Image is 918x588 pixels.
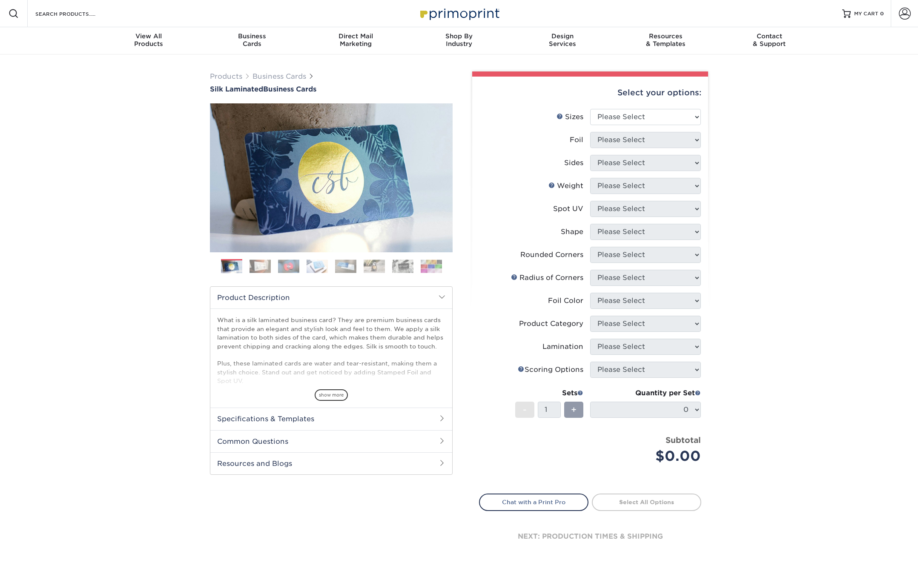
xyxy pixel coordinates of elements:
[548,296,583,306] div: Foil Color
[210,452,452,474] h2: Resources and Blogs
[614,32,717,40] span: Resources
[511,27,614,54] a: DesignServices
[479,511,701,562] div: next: production times & shipping
[304,27,407,54] a: Direct MailMarketing
[479,77,701,109] div: Select your options:
[520,250,583,260] div: Rounded Corners
[252,72,306,80] a: Business Cards
[557,112,583,122] div: Sizes
[666,435,701,445] strong: Subtotal
[210,57,453,299] img: Silk Laminated 01
[217,316,445,454] p: What is a silk laminated business card? They are premium business cards that provide an elegant a...
[614,27,717,54] a: Resources& Templates
[570,135,583,145] div: Foil
[97,27,201,54] a: View AllProducts
[210,430,452,452] h2: Common Questions
[511,32,614,40] span: Design
[304,32,407,48] div: Marketing
[304,32,407,40] span: Direct Mail
[335,260,356,273] img: Business Cards 05
[597,446,701,466] div: $0.00
[307,260,328,273] img: Business Cards 04
[479,494,588,511] a: Chat with a Print Pro
[571,403,577,416] span: +
[421,260,442,273] img: Business Cards 08
[210,85,453,93] a: Silk LaminatedBusiness Cards
[518,365,583,375] div: Scoring Options
[519,319,583,329] div: Product Category
[590,388,701,398] div: Quantity per Set
[511,273,583,283] div: Radius of Corners
[407,32,511,40] span: Shop By
[221,256,242,277] img: Business Cards 01
[416,4,502,23] img: Primoprint
[201,32,304,40] span: Business
[201,32,304,48] div: Cards
[553,204,583,214] div: Spot UV
[511,32,614,48] div: Services
[561,227,583,237] div: Shape
[614,32,717,48] div: & Templates
[523,403,527,416] span: -
[34,9,118,19] input: SEARCH PRODUCTS.....
[717,27,821,54] a: Contact& Support
[392,260,413,273] img: Business Cards 07
[592,494,701,511] a: Select All Options
[201,27,304,54] a: BusinessCards
[564,158,583,168] div: Sides
[210,85,453,93] h1: Business Cards
[210,287,452,308] h2: Product Description
[717,32,821,48] div: & Support
[407,27,511,54] a: Shop ByIndustry
[515,388,583,398] div: Sets
[97,32,201,48] div: Products
[210,85,263,93] span: Silk Laminated
[97,32,201,40] span: View All
[364,260,385,273] img: Business Cards 06
[210,408,452,430] h2: Specifications & Templates
[407,32,511,48] div: Industry
[210,72,242,80] a: Products
[854,10,878,17] span: MY CART
[548,181,583,191] div: Weight
[542,342,583,352] div: Lamination
[250,260,271,273] img: Business Cards 02
[717,32,821,40] span: Contact
[278,260,299,273] img: Business Cards 03
[880,11,884,17] span: 0
[315,389,348,401] span: show more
